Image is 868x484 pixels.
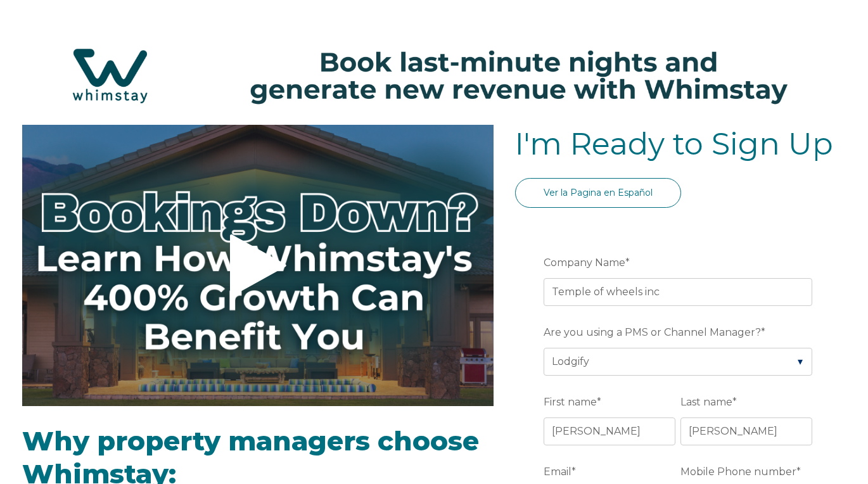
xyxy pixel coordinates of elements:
[544,462,571,481] span: Email
[544,253,625,272] span: Company Name
[680,392,732,412] span: Last name
[544,322,761,342] span: Are you using a PMS or Channel Manager?
[680,462,796,481] span: Mobile Phone number
[515,125,833,162] span: I'm Ready to Sign Up
[544,392,597,412] span: First name
[13,31,855,120] img: Hubspot header for SSOB (4)
[515,178,681,208] a: Ver la Pagina en Español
